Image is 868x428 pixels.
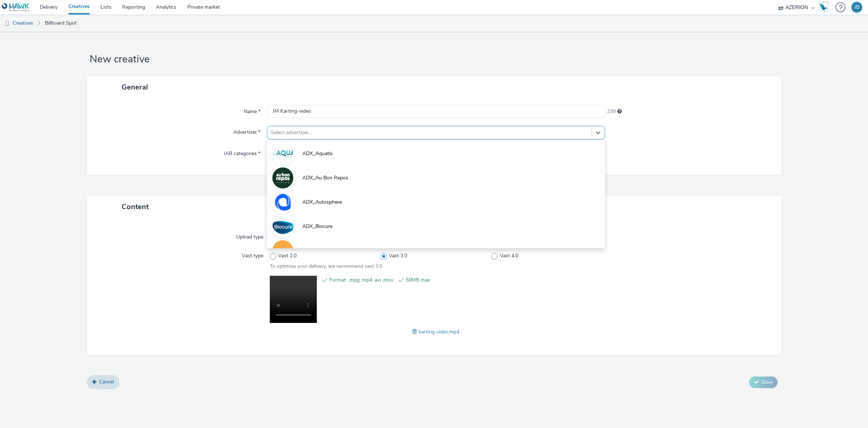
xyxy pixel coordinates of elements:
img: ADX_Autosphere [272,192,293,213]
span: To optimize your delivery, we recommend vast 3.0 [270,263,382,270]
img: Hawk Academy [818,1,829,13]
img: ADX_Biocure [272,216,293,237]
span: ADX_Aquatis [302,150,333,157]
span: karting video.mp4 [419,328,459,335]
img: ADX_Camber [272,240,293,261]
span: Vast 2.0 [278,252,297,259]
img: ADX_Au Bon Repos [272,167,293,188]
span: Save [762,379,773,386]
a: Billboard Spot [41,14,80,32]
img: dooh [4,20,11,27]
span: ADX_Camber [302,247,333,254]
span: ADX_Autosphere [302,199,342,206]
span: Vast 3.0 [389,252,407,259]
label: Name * [241,105,263,115]
input: Name [267,105,605,118]
span: ADX_Biocure [302,223,332,230]
label: IAB categories * [221,147,263,157]
img: ADX_Aquatis [272,143,293,164]
span: Cancel [99,378,114,385]
button: Save [749,377,778,388]
span: Vast 4.0 [500,252,518,259]
label: Advertiser * [230,126,263,136]
span: 239 [607,108,616,115]
a: Hawk Academy [818,1,832,13]
span: ADX_Au Bon Repos [302,174,348,182]
div: JB [854,2,859,13]
span: General [122,82,148,92]
h1: New creative [87,53,781,66]
label: Vast type [239,249,266,259]
img: undefined Logo [2,3,30,12]
a: Cancel [87,375,119,389]
span: Content [122,202,149,212]
span: Format: .mpg .mp4 .avi .mov [329,276,393,284]
span: 50MB max [406,276,469,284]
div: Maximum 255 characters [617,108,622,115]
label: Upload type [233,230,266,241]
